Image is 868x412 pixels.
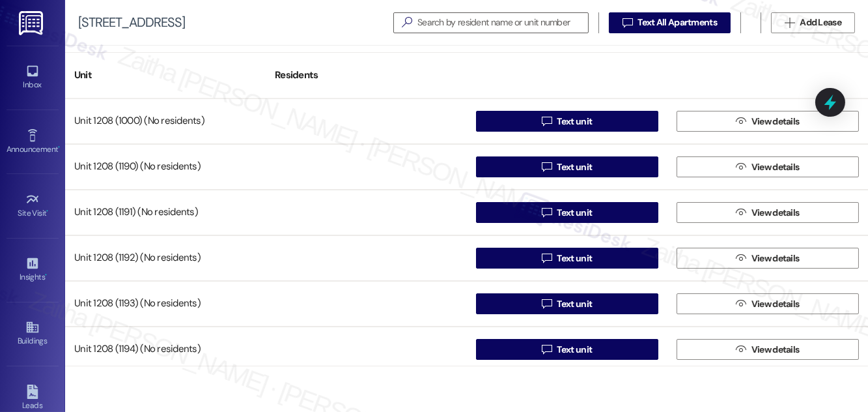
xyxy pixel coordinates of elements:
a: Site Visit • [7,188,59,224]
span: Text unit [557,343,592,357]
span: View details [751,115,800,128]
button: View details [677,293,859,314]
button: Text unit [476,293,658,314]
i:  [736,344,746,355]
i:  [736,253,746,263]
span: View details [751,297,800,311]
i:  [736,162,746,172]
a: Insights • [7,252,59,287]
span: Add Lease [800,16,841,29]
div: Unit 1208 (1192) (No residents) [65,245,266,271]
i:  [542,253,552,263]
button: View details [677,156,859,177]
button: Text unit [476,202,658,223]
i:  [542,344,552,355]
span: Text unit [557,115,592,128]
span: Text All Apartments [637,16,717,29]
i:  [785,18,794,28]
div: Unit [65,59,266,91]
a: Inbox [7,60,59,95]
span: • [58,143,60,152]
span: • [45,271,47,280]
div: Unit 1208 (1190) (No residents) [65,154,266,180]
button: Text unit [476,156,658,177]
i:  [736,116,746,126]
div: Residents [266,59,466,91]
i:  [736,299,746,309]
i:  [736,207,746,218]
i:  [542,116,552,126]
span: Text unit [557,252,592,265]
div: [STREET_ADDRESS] [78,16,185,29]
span: Text unit [557,206,592,220]
button: View details [677,339,859,360]
a: Buildings [7,316,59,351]
span: Text unit [557,297,592,311]
span: Text unit [557,160,592,174]
span: • [47,207,49,216]
i:  [542,162,552,172]
button: Text unit [476,339,658,360]
span: View details [751,343,800,357]
button: Text All Apartments [609,12,731,33]
img: ResiDesk Logo [19,11,46,35]
i:  [542,299,552,309]
span: View details [751,206,800,220]
i:  [542,207,552,218]
span: View details [751,160,800,174]
div: Unit 1208 (1000) (No residents) [65,108,266,134]
i:  [623,18,632,28]
div: Unit 1208 (1193) (No residents) [65,291,266,317]
button: Text unit [476,248,658,269]
span: View details [751,252,800,265]
div: Unit 1208 (1194) (No residents) [65,336,266,362]
button: View details [677,202,859,223]
div: Unit 1208 (1191) (No residents) [65,199,266,226]
button: Text unit [476,111,658,132]
button: View details [677,111,859,132]
button: Add Lease [771,12,855,33]
button: View details [677,248,859,269]
input: Search by resident name or unit number [417,14,588,32]
i:  [397,16,417,29]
